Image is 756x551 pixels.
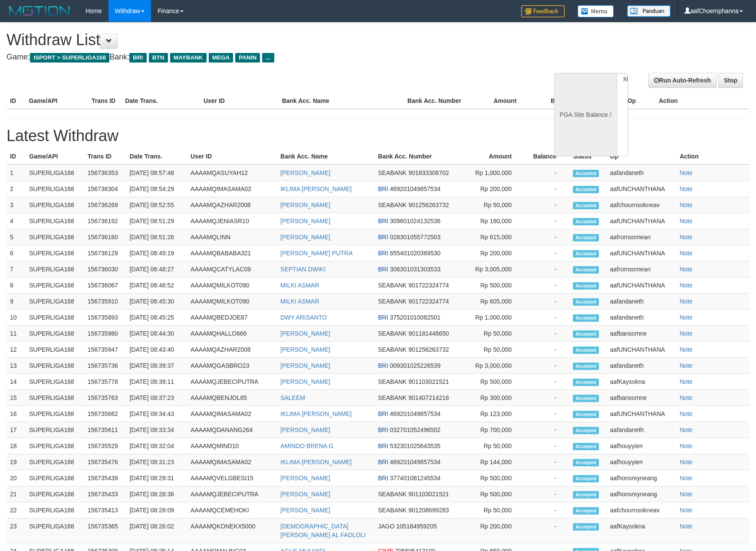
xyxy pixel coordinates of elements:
[378,201,407,208] span: SEABANK
[7,261,26,277] td: 7
[26,390,84,406] td: SUPERLIGA168
[26,277,84,294] td: SUPERLIGA168
[126,148,187,165] th: Date Trans.
[187,342,277,358] td: AAAAMQAZHAR2008
[390,362,440,369] span: 009301025226539
[525,261,569,277] td: -
[525,438,569,454] td: -
[280,491,330,498] a: [PERSON_NAME]
[573,186,599,193] span: Accepted
[170,53,207,63] span: MAYBANK
[680,378,693,385] a: Note
[554,73,617,156] div: PGA Site Balance /
[7,4,72,17] img: MOTION_logo.png
[84,197,126,213] td: 156736269
[408,201,449,208] span: 901256263732
[607,310,677,326] td: aafandaneth
[676,148,749,165] th: Action
[187,148,277,165] th: User ID
[468,438,525,454] td: Rp 50,000
[627,5,671,17] img: panduan.png
[525,197,569,213] td: -
[262,53,274,63] span: ...
[573,234,599,241] span: Accepted
[525,229,569,245] td: -
[468,277,525,294] td: Rp 500,000
[607,342,677,358] td: aafUNCHANTHANA
[129,53,146,63] span: BRI
[277,148,375,165] th: Bank Acc. Name
[525,294,569,310] td: -
[280,298,319,305] a: MILKI ASMAR
[280,282,319,289] a: MILKI ASMAR
[525,422,569,438] td: -
[26,165,84,181] td: SUPERLIGA168
[607,438,677,454] td: aafhouyyien
[573,298,599,306] span: Accepted
[607,165,677,181] td: aafandaneth
[390,410,440,417] span: 469201049857534
[26,310,84,326] td: SUPERLIGA168
[390,185,440,192] span: 469201049857534
[84,294,126,310] td: 156735910
[84,261,126,277] td: 156736030
[468,422,525,438] td: Rp 700,000
[126,470,187,486] td: [DATE] 08:29:31
[187,390,277,406] td: AAAAMQBENJOL85
[680,266,693,273] a: Note
[187,406,277,422] td: AAAAMQIMASAMA02
[525,165,569,181] td: -
[607,245,677,261] td: aafUNCHANTHANA
[280,507,330,514] a: [PERSON_NAME]
[378,394,407,401] span: SEABANK
[607,197,677,213] td: aafchournsokneav
[200,93,279,109] th: User ID
[7,197,26,213] td: 3
[578,5,614,17] img: Button%20Memo.svg
[525,277,569,294] td: -
[607,390,677,406] td: aafbansomne
[84,277,126,294] td: 156736067
[280,234,330,241] a: [PERSON_NAME]
[26,326,84,342] td: SUPERLIGA168
[30,53,109,63] span: ISPORT > SUPERLIGA168
[525,245,569,261] td: -
[468,342,525,358] td: Rp 50,000
[378,314,388,321] span: BRI
[525,454,569,470] td: -
[378,426,388,433] span: BRI
[149,53,168,63] span: BTN
[468,374,525,390] td: Rp 500,000
[280,378,330,385] a: [PERSON_NAME]
[378,185,388,192] span: BRI
[680,426,693,433] a: Note
[7,294,26,310] td: 9
[187,213,277,229] td: AAAAMQJENIASR10
[126,406,187,422] td: [DATE] 08:34:43
[26,245,84,261] td: SUPERLIGA168
[187,358,277,374] td: AAAAMQGASBRO23
[378,442,388,449] span: BRI
[680,475,693,482] a: Note
[607,326,677,342] td: aafbansomne
[468,148,525,165] th: Amount
[26,374,84,390] td: SUPERLIGA168
[624,93,655,109] th: Op
[468,294,525,310] td: Rp 605,000
[7,229,26,245] td: 5
[390,250,440,257] span: 655401020369530
[7,470,26,486] td: 20
[378,362,388,369] span: BRI
[280,362,330,369] a: [PERSON_NAME]
[84,213,126,229] td: 156736192
[573,266,599,274] span: Accepted
[607,358,677,374] td: aafandaneth
[280,169,330,176] a: [PERSON_NAME]
[468,326,525,342] td: Rp 50,000
[525,213,569,229] td: -
[84,470,126,486] td: 156735439
[569,148,606,165] th: Status
[7,245,26,261] td: 6
[378,250,388,257] span: BRI
[378,234,388,241] span: BRI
